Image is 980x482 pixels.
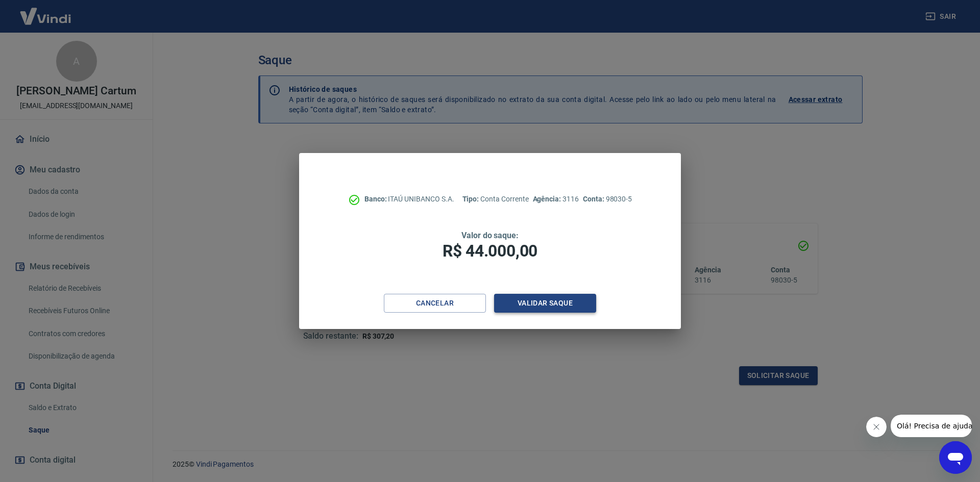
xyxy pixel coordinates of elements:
[364,195,388,203] span: Banco:
[462,195,481,203] span: Tipo:
[364,194,454,205] p: ITAÚ UNIBANCO S.A.
[533,194,579,205] p: 3116
[461,231,519,240] span: Valor do saque:
[583,195,606,203] span: Conta:
[583,194,632,205] p: 98030-5
[6,7,86,15] span: Olá! Precisa de ajuda?
[891,415,972,437] iframe: Mensagem da empresa
[462,194,529,205] p: Conta Corrente
[443,241,537,261] span: R$ 44.000,00
[384,294,486,313] button: Cancelar
[866,417,887,437] iframe: Fechar mensagem
[494,294,596,313] button: Validar saque
[533,195,563,203] span: Agência:
[939,441,972,474] iframe: Botão para abrir a janela de mensagens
